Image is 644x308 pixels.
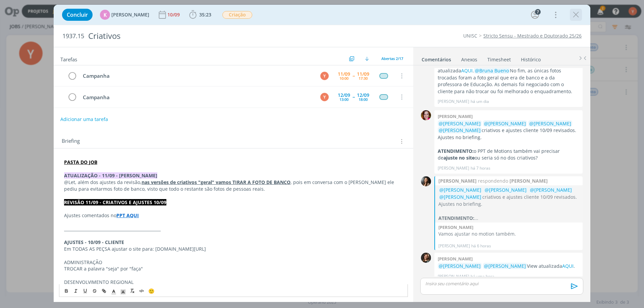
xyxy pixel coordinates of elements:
[67,12,88,17] span: Concluir
[109,287,118,295] span: Cor do Texto
[64,212,403,219] p: Ajustes comentados no
[338,72,350,76] div: 11/09
[86,28,363,44] div: Criativos
[463,33,477,39] a: UNISC
[339,98,348,101] div: 13:00
[438,186,579,207] p: criativos e ajustes cliente 10/09 revisados. Ajustes no briefing.
[484,263,526,269] span: @[PERSON_NAME]
[477,177,509,184] span: respondendo
[338,93,350,98] div: 12/09
[320,72,329,80] div: Y
[319,92,329,102] button: Y
[439,194,481,200] span: @[PERSON_NAME]
[439,187,481,193] span: @[PERSON_NAME]
[421,176,431,186] img: B
[509,177,548,184] strong: [PERSON_NAME]
[438,256,473,262] b: [PERSON_NAME]
[339,76,348,80] div: 10:00
[530,9,540,20] button: 7
[187,9,213,20] button: 35:23
[529,120,571,127] span: @[PERSON_NAME]
[438,243,470,249] p: [PERSON_NAME]
[167,12,181,17] div: 10/09
[438,273,469,280] p: [PERSON_NAME]
[471,273,494,280] span: há uma hora
[438,215,474,221] strong: ATENDIMENTO:
[64,279,403,286] p: DESENVOLVIMENTO REGIONAL
[438,263,579,269] p: View atualizada .
[438,177,477,184] strong: [PERSON_NAME]
[60,55,77,63] span: Tarefas
[483,33,582,39] a: Stricto Sensu - Mestrado e Doutorado 25/26
[438,148,579,162] p: o PPT de Motions também vai precisar de ou seria só no dos criativos?
[142,179,290,185] u: nas versões de criativos "geral" vamos TIRAR A FOTO DE BANCO
[530,187,572,193] span: @[PERSON_NAME]
[353,73,355,78] span: --
[421,110,431,120] img: B
[60,113,108,125] button: Adicionar uma tarefa
[438,165,469,171] p: [PERSON_NAME]
[64,226,403,232] p: ________________________________________________
[471,99,489,105] span: há um dia
[562,263,574,269] a: AQUI
[438,224,473,230] b: [PERSON_NAME]
[357,93,369,98] div: 12/09
[118,287,128,295] span: Cor de Fundo
[521,53,541,63] a: Histórico
[471,243,491,249] span: há 6 horas
[438,61,579,95] p: View atualizada . No fim, as únicas fotos trocadas foram a foto geral que era de banco e a da pro...
[64,172,157,179] strong: ATUALIZAÇÃO - 11/09 - [PERSON_NAME]
[320,93,329,101] div: Y
[535,9,541,15] div: 7
[461,67,473,74] a: AQUI
[485,187,527,193] span: @[PERSON_NAME]
[439,127,481,133] span: @[PERSON_NAME]
[359,98,368,101] div: 18:00
[148,288,155,294] span: 🙂
[64,265,403,272] p: TROCAR a palavra "seja" por "faça"
[359,76,368,80] div: 17:30
[100,10,110,20] div: K
[421,253,431,263] img: L
[64,239,124,245] strong: AJUSTES - 10/09 - CLIENTE
[353,95,355,99] span: --
[421,53,451,63] a: Comentários
[116,212,139,219] a: PPT AQUI
[64,259,403,266] p: ADMINISTRAÇÃO
[64,179,403,192] p: @Let, além dos ajustes da revisão, , pois em conversa com o [PERSON_NAME] ele pediu para evitarmo...
[443,155,475,161] strong: ajuste no site
[365,57,369,61] img: arrow-down.svg
[222,11,253,19] button: Criação
[471,165,490,171] span: há 7 horas
[222,11,252,19] span: Criação
[199,11,211,18] span: 35:23
[484,120,526,127] span: @[PERSON_NAME]
[438,113,473,119] b: [PERSON_NAME]
[64,246,403,252] p: Em TODAS AS PEÇSA ajustar o site para: [DOMAIN_NAME][URL]
[54,5,590,302] div: dialog
[439,263,481,269] span: @[PERSON_NAME]
[438,99,469,105] p: [PERSON_NAME]
[62,137,80,146] span: Briefing
[62,9,93,21] button: Concluir
[487,53,511,63] a: Timesheet
[111,12,149,17] span: [PERSON_NAME]
[438,214,579,222] p: ...
[80,93,314,102] div: Campanha
[64,159,97,165] a: PASTA DO JOB
[475,67,509,74] span: @Bruna Bueno
[147,287,156,295] button: 🙂
[439,120,481,127] span: @[PERSON_NAME]
[381,56,403,61] span: Abertas 2/17
[438,186,579,222] div: @@1061230@@ @@1099413@@ @@1092431@@ @@1096106@@ criativos e ajustes cliente 10/09 revisados. Ajus...
[80,72,314,80] div: Campanha
[438,120,579,141] p: criativos e ajustes cliente 10/09 revisados. Ajustes no briefing.
[62,33,84,40] span: 1937.15
[64,199,166,205] strong: REVISÃO 11/09 - CRIATIVOS E AJUSTES 10/09
[100,10,149,20] button: K[PERSON_NAME]
[438,231,579,237] p: Vamos ajustar no motion também.
[461,56,477,63] div: Anexos
[357,72,369,76] div: 11/09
